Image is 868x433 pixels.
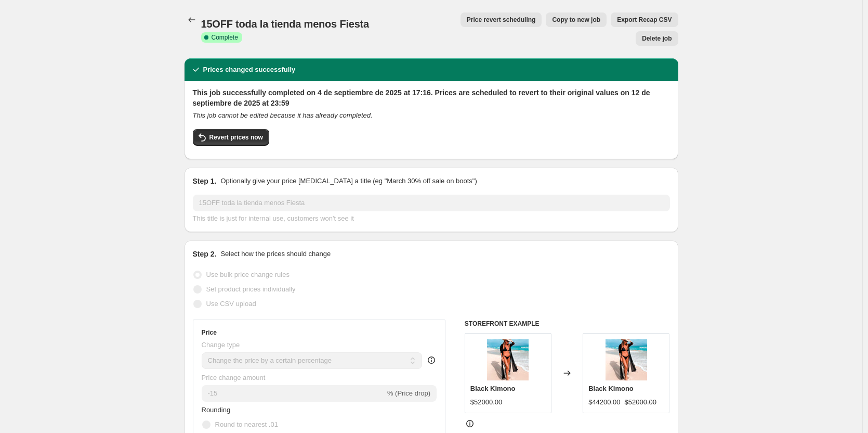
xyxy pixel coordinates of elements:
h2: Step 1. [193,176,217,186]
span: $44200.00 [588,398,620,406]
img: 002_2667bec6-0c3e-495c-886c-869997928e16_80x.jpg [487,339,529,380]
button: Export Recap CSV [611,12,678,27]
span: Price revert scheduling [467,16,536,24]
span: Use bulk price change rules [206,271,290,278]
button: Delete job [636,31,678,46]
span: $52000.00 [470,398,502,406]
p: Select how the prices should change [220,249,331,259]
span: Use CSV upload [206,300,256,308]
span: 15OFF toda la tienda menos Fiesta [201,18,369,30]
input: 30% off holiday sale [193,195,670,211]
span: Export Recap CSV [617,16,672,24]
button: Copy to new job [546,12,607,27]
span: Revert prices now [209,133,263,142]
span: $52000.00 [625,398,656,406]
button: Price revert scheduling [461,12,542,27]
span: Set product prices individually [206,285,296,293]
input: -15 [202,385,385,402]
span: % (Price drop) [387,389,430,397]
span: Copy to new job [552,16,600,24]
img: 002_2667bec6-0c3e-495c-886c-869997928e16_80x.jpg [606,339,647,380]
h2: This job successfully completed on 4 de septiembre de 2025 at 17:16. Prices are scheduled to reve... [193,87,670,108]
span: Change type [202,341,240,349]
span: Black Kimono [588,385,634,392]
span: Complete [212,33,238,42]
span: Price change amount [202,374,266,381]
h6: STOREFRONT EXAMPLE [465,320,670,328]
span: Delete job [642,34,672,43]
button: Price change jobs [185,12,199,27]
span: Rounding [202,406,231,414]
i: This job cannot be edited because it has already completed. [193,111,373,119]
h2: Prices changed successfully [203,65,296,75]
h3: Price [202,328,217,337]
span: This title is just for internal use, customers won't see it [193,214,354,222]
span: Black Kimono [470,385,516,392]
div: help [426,355,437,365]
button: Revert prices now [193,129,269,146]
h2: Step 2. [193,249,217,259]
p: Optionally give your price [MEDICAL_DATA] a title (eg "March 30% off sale on boots") [220,176,477,186]
span: Round to nearest .01 [215,421,278,428]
